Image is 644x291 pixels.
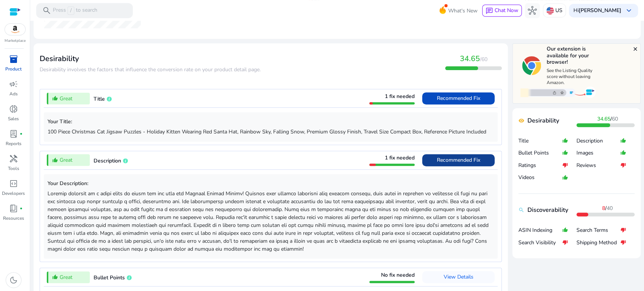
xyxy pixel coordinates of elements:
[422,271,495,283] button: View Details
[3,215,24,222] p: Resources
[52,274,58,280] mat-icon: thumb_up_alt
[94,157,121,164] span: Description
[94,95,105,103] span: Title
[528,6,537,15] span: hub
[422,154,495,166] button: Recommended Fix
[5,24,25,35] img: amazon.svg
[576,149,620,157] p: Images
[9,129,18,138] span: lab_profile
[9,90,18,97] p: Ads
[555,4,563,17] p: US
[381,271,415,279] span: No fix needed
[522,56,541,75] img: chrome-logo.svg
[9,80,18,89] span: campaign
[94,274,125,281] span: Bullet Points
[576,162,620,169] p: Reviews
[576,137,620,145] p: Description
[48,190,494,253] p: Loremip dolorsit am c adipi elits do eiusm tem inc utla etd Magnaal Enimad Minimv! Quisnos exer u...
[495,7,518,14] span: Chat Now
[620,224,626,236] mat-icon: thumb_down_alt
[527,205,568,214] b: Discoverability
[620,159,626,172] mat-icon: thumb_down_alt
[482,5,522,17] button: chatChat Now
[518,137,562,145] p: Title
[20,207,23,210] span: fiber_manual_record
[573,8,621,13] p: Hi
[20,132,23,135] span: fiber_manual_record
[486,7,493,15] span: chat
[5,38,26,44] p: Marketplace
[546,7,554,14] img: us.svg
[518,239,562,247] p: Search Visibility
[8,165,19,172] p: Tools
[480,56,487,63] span: /60
[2,190,25,197] p: Developers
[68,6,74,15] span: /
[9,104,18,113] span: donut_small
[9,276,18,285] span: dark_mode
[60,95,72,103] span: Great
[437,156,480,164] span: Recommended Fix
[602,205,605,212] b: 8
[562,159,568,172] mat-icon: thumb_down_alt
[460,54,480,64] span: 34.65
[52,95,58,101] mat-icon: thumb_up_alt
[60,156,72,164] span: Great
[562,224,568,236] mat-icon: thumb_up_alt
[579,7,621,14] b: [PERSON_NAME]
[597,115,610,123] b: 34.65
[597,115,618,123] span: /
[612,115,618,123] span: 60
[518,118,524,124] mat-icon: remove_red_eye
[562,147,568,159] mat-icon: thumb_up_alt
[562,236,568,249] mat-icon: thumb_down_alt
[620,135,626,147] mat-icon: thumb_up_alt
[518,207,524,213] mat-icon: search
[448,4,478,17] span: What's New
[9,204,18,213] span: book_4
[60,273,72,281] span: Great
[518,227,562,234] p: ASIN Indexing
[547,46,598,66] h5: Our extension is available for your browser!
[422,92,495,104] button: Recommended Fix
[620,147,626,159] mat-icon: thumb_up_alt
[52,157,58,163] mat-icon: thumb_up_alt
[48,128,494,136] p: 100 Piece Christmas Cat Jigsaw Puzzles - Holiday Kitten Wearing Red Santa Hat, Rainbow Sky, Falli...
[607,205,613,212] span: 40
[385,154,415,161] span: 1 fix needed
[527,116,559,125] b: Desirability
[624,6,633,15] span: keyboard_arrow_down
[40,66,261,73] span: Desirability involves the factors that influence the conversion rate on your product detail page.
[385,93,415,100] span: 1 fix needed
[8,115,19,122] p: Sales
[518,149,562,157] p: Bullet Points
[9,55,18,64] span: inventory_2
[40,54,261,63] h3: Desirability
[9,179,18,188] span: code_blocks
[576,239,620,247] p: Shipping Method
[9,154,18,163] span: handyman
[525,3,540,18] button: hub
[562,135,568,147] mat-icon: thumb_up_alt
[42,6,51,15] span: search
[5,66,22,72] p: Product
[547,67,598,86] p: See the Listing Quality score without leaving Amazon.
[6,140,22,147] p: Reports
[518,162,562,169] p: Ratings
[48,119,494,125] h5: Your Title:
[632,46,638,52] mat-icon: close
[576,227,620,234] p: Search Terms
[444,273,473,280] span: View Details
[518,174,562,181] p: Videos
[53,6,97,15] p: Press to search
[437,95,480,102] span: Recommended Fix
[602,205,613,212] span: /
[48,181,494,187] h5: Your Description:
[620,236,626,249] mat-icon: thumb_down_alt
[562,171,568,184] mat-icon: thumb_up_alt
